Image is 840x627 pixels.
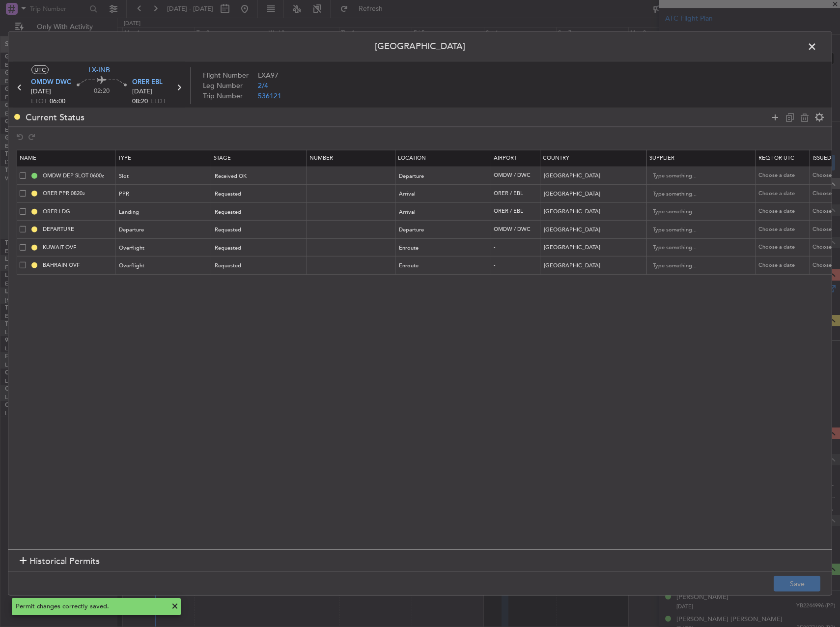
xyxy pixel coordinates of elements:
div: Permit changes correctly saved. [16,602,166,612]
input: Type something... [653,223,741,237]
div: Choose a date [758,243,810,252]
header: [GEOGRAPHIC_DATA] [8,32,832,61]
span: Supplier [649,154,674,162]
div: Choose a date [758,171,810,180]
input: Type something... [653,204,741,219]
input: Type something... [653,169,741,183]
div: Choose a date [758,190,810,198]
input: Type something... [653,187,741,201]
input: Type something... [653,240,741,255]
div: Choose a date [758,261,810,270]
div: Choose a date [758,226,810,234]
input: Type something... [653,258,741,273]
div: Choose a date [758,207,810,216]
span: Req For Utc [758,154,794,162]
